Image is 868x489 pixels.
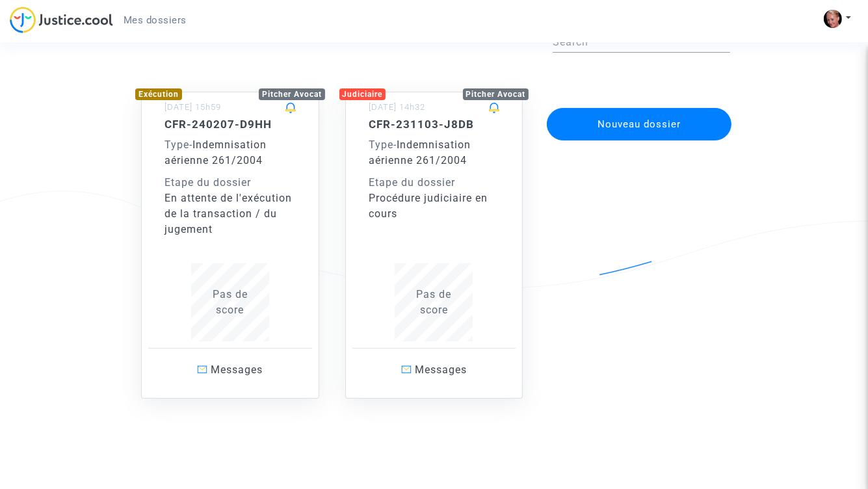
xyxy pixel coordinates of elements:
small: [DATE] 15h59 [164,102,221,112]
span: Type [164,139,189,151]
a: ExécutionPitcher Avocat[DATE] 15h59CFR-240207-D9HHType-Indemnisation aérienne 261/2004Etape du do... [128,66,332,399]
span: Pas de score [416,288,451,316]
a: Messages [352,348,516,391]
h5: CFR-231103-J8DB [369,118,500,131]
img: ACg8ocKx2fJsjWow0WHpON_qAAqRGBIWveBnfaLO0yi65KwA0b0=s96-c [824,10,842,28]
span: - [369,139,397,151]
span: Mes dossiers [124,14,187,26]
span: - [164,139,192,151]
span: Indemnisation aérienne 261/2004 [369,139,471,166]
div: Procédure judiciaire en cours [369,191,500,222]
a: JudiciairePitcher Avocat[DATE] 14h32CFR-231103-J8DBType-Indemnisation aérienne 261/2004Etape du d... [332,66,536,399]
div: Exécution [135,88,182,100]
div: Etape du dossier [369,175,500,191]
button: Nouveau dossier [547,108,731,140]
div: Pitcher Avocat [463,88,529,100]
span: Messages [211,363,263,376]
span: Messages [415,363,467,376]
a: Messages [148,348,312,391]
span: Indemnisation aérienne 261/2004 [164,139,267,166]
a: Mes dossiers [113,10,197,30]
span: Pas de score [213,288,248,316]
div: Judiciaire [339,88,386,100]
span: Type [369,139,393,151]
div: Etape du dossier [164,175,296,191]
small: [DATE] 14h32 [369,102,425,112]
div: Pitcher Avocat [259,88,325,100]
div: En attente de l'exécution de la transaction / du jugement [164,191,296,237]
h5: CFR-240207-D9HH [164,118,296,131]
img: jc-logo.svg [10,7,113,33]
a: Nouveau dossier [546,99,733,112]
